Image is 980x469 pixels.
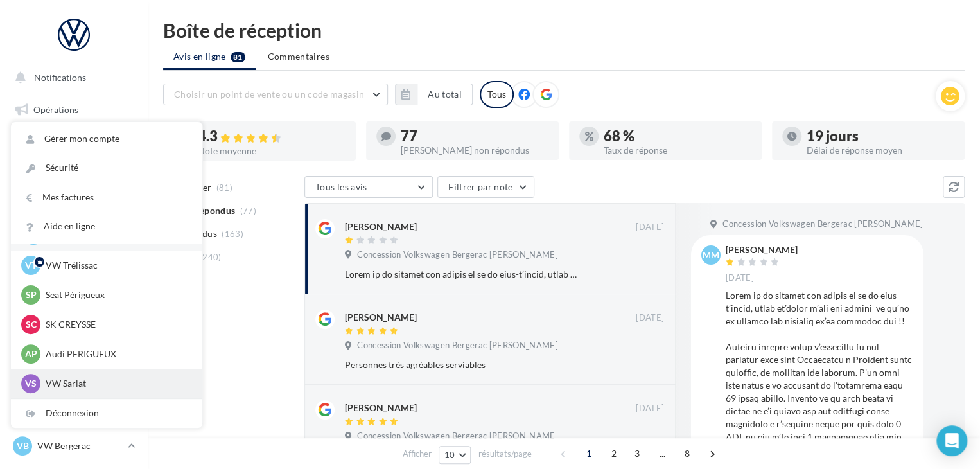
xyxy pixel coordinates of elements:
a: Visibilité en ligne [8,161,140,188]
a: PLV et print personnalisable [8,321,140,358]
span: Opérations [33,104,78,115]
div: Taux de réponse [604,146,751,155]
span: Afficher [403,448,432,460]
span: 10 [444,450,455,460]
span: [DATE] [636,222,664,233]
span: Concession Volkswagen Bergerac [PERSON_NAME] [357,340,557,351]
p: VW Sarlat [46,377,187,390]
div: 77 [401,129,548,143]
a: Sécurité [11,154,202,182]
a: Contacts [8,225,140,252]
span: Tous les avis [315,181,367,192]
a: Aide en ligne [11,212,202,241]
span: 2 [604,443,624,464]
span: VS [25,377,37,390]
span: Choisir un point de vente ou un code magasin [174,89,364,100]
a: Mes factures [11,183,202,212]
div: Personnes très agréables serviables [345,358,581,371]
span: ... [652,443,672,464]
span: (163) [222,229,243,239]
span: Concession Volkswagen Bergerac [PERSON_NAME] [357,430,557,442]
a: Médiathèque [8,257,140,284]
p: SK CREYSSE [46,318,187,331]
div: Déconnexion [11,399,202,428]
div: [PERSON_NAME] [726,245,798,254]
div: Délai de réponse moyen [807,146,954,155]
p: VW Bergerac [37,439,123,452]
a: Campagnes [8,193,140,220]
p: Audi PERIGUEUX [46,348,187,360]
span: (240) [200,252,222,262]
span: [DATE] [636,403,664,414]
span: résultats/page [478,448,531,460]
span: Notifications [34,72,86,83]
span: AP [25,348,37,360]
span: 1 [579,443,599,464]
button: Notifications [8,64,135,91]
div: [PERSON_NAME] [345,220,417,233]
a: Opérations [8,96,140,123]
span: [DATE] [636,312,664,324]
button: Tous les avis [304,176,433,198]
div: 68 % [604,129,751,143]
span: 8 [677,443,697,464]
button: Filtrer par note [437,176,534,198]
span: Concession Volkswagen Bergerac [PERSON_NAME] [722,218,923,230]
div: Note moyenne [198,146,346,155]
div: Boîte de réception [163,21,965,40]
div: Open Intercom Messenger [936,425,967,456]
span: VT [25,259,37,272]
button: Au total [395,84,473,105]
p: VW Trélissac [46,259,187,272]
button: Choisir un point de vente ou un code magasin [163,84,388,105]
button: 10 [439,446,471,464]
a: Gérer mon compte [11,125,202,154]
span: SC [26,318,37,331]
span: 3 [627,443,647,464]
span: Concession Volkswagen Bergerac [PERSON_NAME] [357,249,557,261]
span: Commentaires [268,50,329,63]
div: 4.3 [198,129,346,144]
a: Campagnes DataOnDemand [8,364,140,402]
span: mm [703,249,719,261]
div: [PERSON_NAME] non répondus [401,146,548,155]
div: 19 jours [807,129,954,143]
div: [PERSON_NAME] [345,311,417,324]
span: (81) [216,182,232,193]
div: Lorem ip do sitamet con adipis el se do eius-t’incid, utlab et’dolor m’ali eni admini ve qu’no ex... [345,268,581,281]
span: SP [26,288,37,301]
button: Au total [417,84,473,105]
p: Seat Périgueux [46,288,187,301]
a: Boîte de réception81 [8,128,140,155]
a: Calendrier [8,289,140,316]
span: VB [17,439,29,452]
div: [PERSON_NAME] [345,402,417,414]
span: [DATE] [726,272,754,284]
a: VB VW Bergerac [10,434,137,458]
div: Tous [480,81,514,108]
